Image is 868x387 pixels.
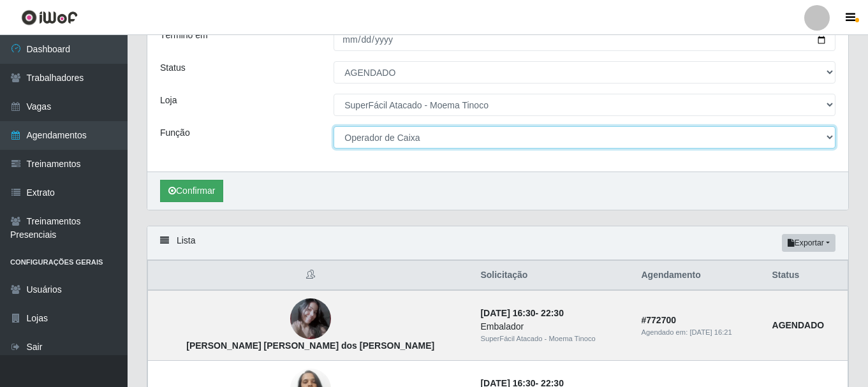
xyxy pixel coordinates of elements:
div: Agendado em: [642,327,757,338]
div: SuperFácil Atacado - Moema Tinoco [480,333,626,344]
th: Agendamento [634,261,765,291]
strong: AGENDADO [772,320,825,330]
th: Solicitação [473,261,633,291]
button: Confirmar [160,180,223,202]
input: 00/00/0000 [334,29,835,51]
strong: # 772700 [642,315,677,325]
strong: [PERSON_NAME] [PERSON_NAME] dos [PERSON_NAME] [186,340,434,351]
img: Larissa Hosana Magalhães dos Santos [290,296,331,342]
img: CoreUI Logo [21,10,78,26]
time: [DATE] 16:30 [480,308,535,318]
label: Loja [160,94,177,107]
time: [DATE] 16:21 [689,328,732,336]
th: Status [765,261,848,291]
strong: - [480,308,563,318]
time: 22:30 [541,308,564,318]
div: Embalador [480,320,626,333]
label: Função [160,126,190,140]
div: Lista [147,226,848,260]
label: Status [160,61,186,75]
label: Término em [160,29,208,42]
button: Exportar [782,234,835,252]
